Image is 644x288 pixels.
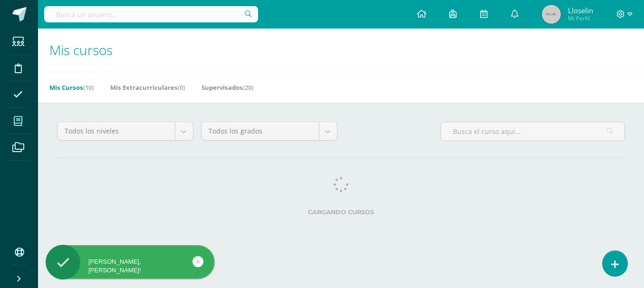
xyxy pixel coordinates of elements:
img: 45x45 [542,5,561,24]
span: (0) [178,83,185,92]
span: Lloselin [568,6,593,15]
span: Todos los grados [209,122,312,140]
span: Todos los niveles [65,122,168,140]
label: Cargando cursos [57,209,625,216]
a: Supervisados(20) [202,80,253,95]
a: Todos los grados [202,122,337,140]
span: Mi Perfil [568,14,593,22]
input: Busca un usuario... [44,6,258,22]
span: (20) [243,83,253,92]
div: [PERSON_NAME], [PERSON_NAME]! [46,258,214,275]
a: Mis Extracurriculares(0) [110,80,185,95]
a: Todos los niveles [58,122,193,140]
a: Mis Cursos(10) [49,80,94,95]
input: Busca el curso aquí... [441,122,625,141]
span: (10) [83,83,94,92]
span: Mis cursos [49,41,113,59]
